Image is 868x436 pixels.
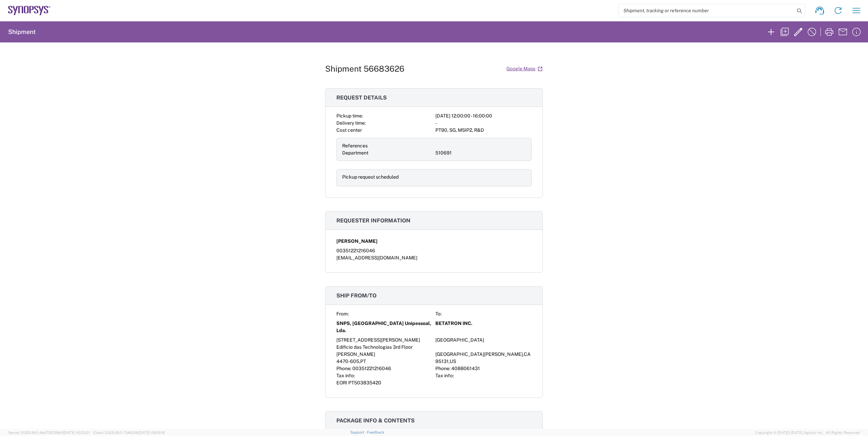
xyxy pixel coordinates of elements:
div: PT90, SG, MSIP2, R&D [435,127,532,134]
span: Phone: [435,366,450,371]
span: [DATE] 10:23:21 [63,431,90,435]
span: 00351221216046 [352,366,391,371]
span: Pickup time: [336,113,363,119]
div: 510691 [435,149,526,157]
div: [EMAIL_ADDRESS][DOMAIN_NAME] [336,254,532,261]
span: Ship from/to [336,292,377,299]
span: Pickup request scheduled [342,174,399,180]
span: [GEOGRAPHIC_DATA][PERSON_NAME] [435,351,523,357]
span: CA [524,351,531,357]
span: Cost center [336,127,362,133]
span: Delivery time: [336,120,366,126]
div: - [435,120,532,127]
span: Request details [336,94,387,101]
a: Feedback [367,430,384,434]
span: [PERSON_NAME] [336,351,375,357]
div: [GEOGRAPHIC_DATA] [435,337,532,344]
span: [PERSON_NAME] [336,238,378,245]
span: [DATE] 08:10:16 [138,431,165,435]
span: EORI [336,380,347,385]
span: Package info & contents [336,417,415,424]
div: Department [342,149,433,157]
span: Server: 2025.18.0-4e47823f9d1 [8,431,90,435]
span: Tax info: [336,373,355,378]
a: Google Maps [506,63,543,75]
div: [STREET_ADDRESS][PERSON_NAME] [336,337,433,344]
h2: Shipment [8,28,36,36]
span: 95131 [435,359,449,364]
span: PT [360,359,366,364]
div: [DATE] 12:00:00 - 16:00:00 [435,112,532,120]
span: Phone: [336,366,351,371]
span: To: [435,311,441,316]
span: References [342,143,368,148]
span: 4470-605 [336,359,359,364]
a: Support [350,430,367,434]
span: , [359,359,360,364]
span: Client: 2025.18.0-7346316 [93,431,165,435]
span: BETATRON INC. [435,320,472,327]
span: Tax info: [435,373,454,378]
span: , [449,359,450,364]
div: 00351221216046 [336,247,532,254]
span: PT503835420 [348,380,381,385]
span: 4088061431 [451,366,480,371]
h1: Shipment 56683626 [325,64,404,74]
span: , [523,351,524,357]
input: Shipment, tracking or reference number [618,4,795,17]
div: Edificio das Technologias 3rd Floor [336,344,433,351]
span: US [450,359,456,364]
span: SNPS, [GEOGRAPHIC_DATA] Unipessoal, Lda. [336,320,433,334]
span: From: [336,311,349,316]
span: Copyright © [DATE]-[DATE] Agistix Inc., All Rights Reserved [755,430,860,436]
span: Requester information [336,217,411,224]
